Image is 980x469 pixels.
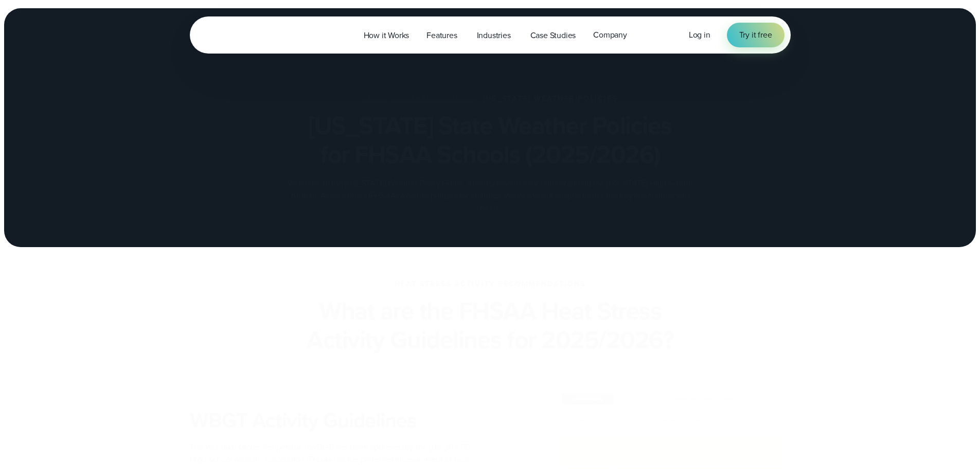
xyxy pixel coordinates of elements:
a: Try it free [727,23,785,47]
a: Log in [689,29,710,41]
span: Industries [477,29,511,42]
span: Company [593,29,627,41]
a: How it Works [355,25,418,46]
span: How it Works [364,29,409,42]
span: Features [426,29,457,42]
span: Try it free [739,29,772,41]
a: Case Studies [522,25,585,46]
span: Case Studies [530,29,576,42]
